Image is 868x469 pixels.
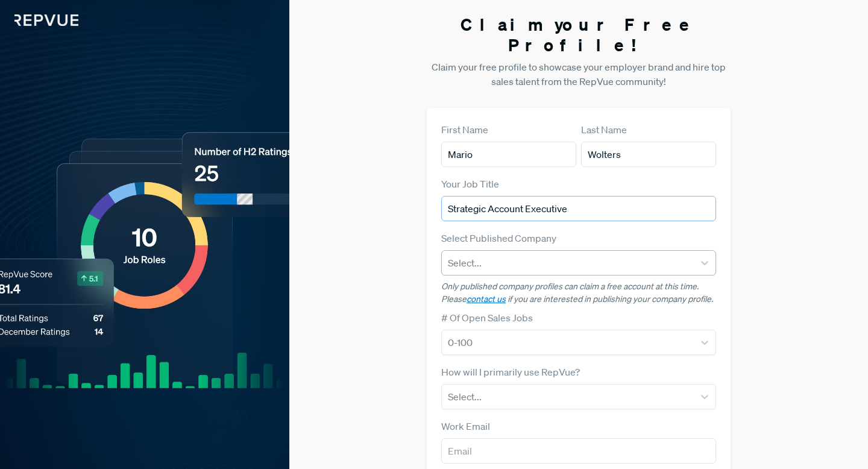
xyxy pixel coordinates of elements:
label: Last Name [581,122,627,137]
label: Work Email [441,419,490,433]
input: Title [441,196,716,221]
input: Email [441,438,716,464]
label: Your Job Title [441,177,499,191]
input: Last Name [581,142,716,167]
label: First Name [441,122,488,137]
p: Only published company profiles can claim a free account at this time. Please if you are interest... [441,280,716,306]
label: # Of Open Sales Jobs [441,310,533,325]
a: contact us [467,294,506,304]
h3: Claim your Free Profile! [427,14,731,55]
label: Select Published Company [441,231,556,245]
label: How will I primarily use RepVue? [441,365,580,379]
p: Claim your free profile to showcase your employer brand and hire top sales talent from the RepVue... [427,60,731,89]
input: First Name [441,142,576,167]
